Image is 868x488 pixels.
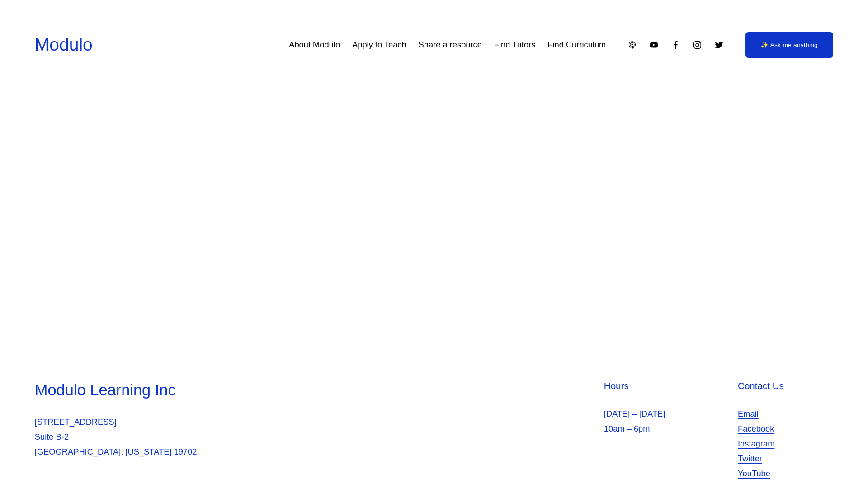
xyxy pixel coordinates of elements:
a: Instagram [738,436,774,451]
a: Apple Podcasts [627,40,637,50]
a: Instagram [693,40,702,50]
a: YouTube [738,466,770,481]
a: Twitter [714,40,724,50]
a: YouTube [649,40,659,50]
h4: Contact Us [738,380,833,393]
h3: Modulo Learning Inc [35,380,432,401]
a: Apply to Teach [352,37,406,53]
a: Facebook [671,40,680,50]
p: [DATE] – [DATE] 10am – 6pm [604,407,733,436]
h4: Hours [604,380,733,393]
p: [STREET_ADDRESS] Suite B-2 [GEOGRAPHIC_DATA], [US_STATE] 19702 [35,415,432,460]
a: Find Curriculum [547,37,606,53]
a: Find Tutors [494,37,536,53]
a: Modulo [35,35,93,54]
a: Share a resource [419,37,482,53]
a: Twitter [738,451,762,466]
a: Email [738,407,759,422]
a: Facebook [738,422,774,436]
a: About Modulo [289,37,340,53]
a: ✨ Ask me anything [745,32,833,58]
